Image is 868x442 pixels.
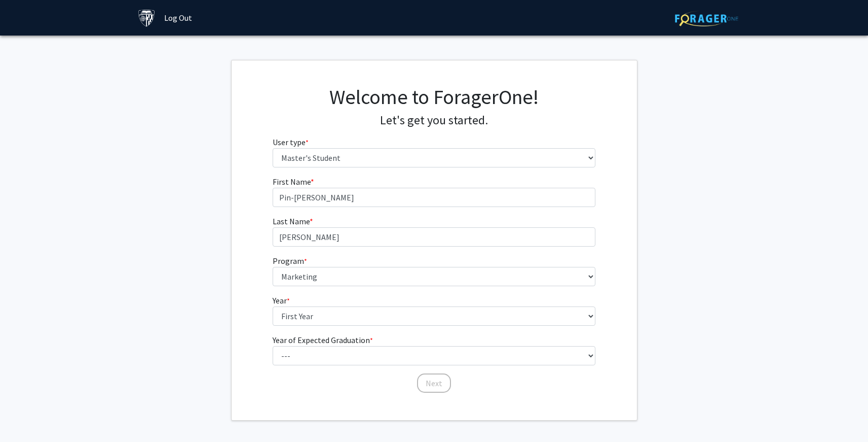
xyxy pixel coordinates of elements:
span: First Name [273,177,311,187]
label: Year [273,294,290,307]
span: Last Name [273,216,310,226]
img: ForagerOne Logo [675,11,738,26]
img: Johns Hopkins University Logo [138,9,156,27]
label: Year of Expected Graduation [273,334,373,346]
iframe: Chat [8,396,43,434]
label: User type [273,136,309,148]
h1: Welcome to ForagerOne! [273,85,595,109]
h4: Let's get you started. [273,113,595,128]
button: Next [417,373,451,393]
label: Program [273,255,307,267]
